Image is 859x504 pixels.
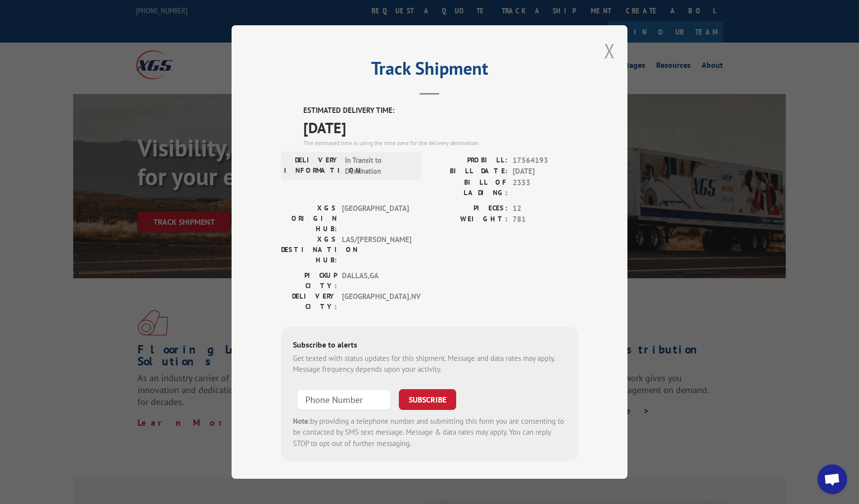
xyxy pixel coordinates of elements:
[303,138,578,147] div: The estimated time is using the time zone for the delivery destination.
[281,234,337,265] label: XGS DESTINATION HUB:
[281,61,578,80] h2: Track Shipment
[399,389,456,409] button: SUBSCRIBE
[293,415,566,449] div: by providing a telephone number and submitting this form you are consenting to be contacted by SM...
[429,214,508,225] label: WEIGHT:
[281,291,337,311] label: DELIVERY CITY:
[293,416,310,425] strong: Note:
[817,464,847,494] a: Open chat
[293,338,566,353] div: Subscribe to alerts
[303,105,578,116] label: ESTIMATED DELIVERY TIME:
[429,202,508,214] label: PIECES:
[429,177,508,198] label: BILL OF LADING:
[513,202,578,214] span: 12
[284,154,340,177] label: DELIVERY INFORMATION:
[429,166,508,177] label: BILL DATE:
[604,38,615,64] button: Close modal
[281,270,337,291] label: PICKUP CITY:
[513,166,578,177] span: [DATE]
[281,202,337,234] label: XGS ORIGIN HUB:
[429,154,508,166] label: PROBILL:
[297,389,391,409] input: Phone Number
[513,177,578,198] span: 2353
[342,234,409,265] span: LAS/[PERSON_NAME]
[345,154,412,177] span: In Transit to Destination
[342,270,409,291] span: DALLAS , GA
[342,291,409,311] span: [GEOGRAPHIC_DATA] , NV
[513,214,578,225] span: 781
[303,116,578,138] span: [DATE]
[513,154,578,166] span: 17564193
[293,353,566,375] div: Get texted with status updates for this shipment. Message and data rates may apply. Message frequ...
[342,202,409,234] span: [GEOGRAPHIC_DATA]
